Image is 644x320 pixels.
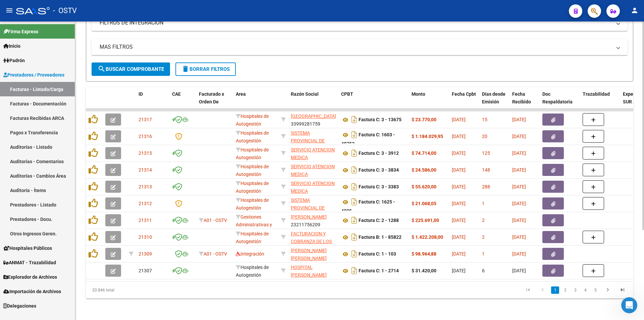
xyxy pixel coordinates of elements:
span: CAE [172,91,181,97]
div: 33684659249 [291,163,336,177]
span: [DATE] [452,251,466,257]
strong: $ 98.964,88 [412,251,436,257]
strong: Factura C: 1 - 103 [359,252,396,257]
div: 30691822849 [291,196,336,211]
button: Buscar Comprobante [92,62,170,76]
strong: $ 1.422.208,00 [412,234,443,240]
li: page 3 [570,284,580,296]
span: 2 [482,218,485,223]
span: [DATE] [452,268,466,273]
div: 33684659249 [291,180,336,194]
datatable-header-cell: Fecha Cpbt [449,87,479,117]
span: - OSTV [53,3,77,18]
span: [DATE] [452,117,466,122]
span: A01 - OSTV [204,218,227,223]
div: 30691822849 [291,129,336,143]
span: [DATE] [452,201,466,206]
a: 5 [591,286,599,294]
span: Facturado x Orden De [199,91,224,104]
mat-icon: search [98,65,106,73]
span: Buscar Comprobante [98,66,164,72]
span: Hospitales de Autogestión [236,164,269,177]
span: 21312 [139,201,152,206]
span: [PERSON_NAME] [PERSON_NAME] [291,248,327,261]
a: go to next page [601,286,614,294]
span: 288 [482,184,490,189]
li: page 1 [550,284,560,296]
strong: $ 23.770,00 [412,117,436,122]
span: 125 [482,150,490,156]
span: Gestiones Administrativas y Otros [236,214,272,235]
span: [DATE] [512,218,526,223]
span: Explorador de Archivos [3,273,57,281]
i: Descargar documento [350,148,359,158]
mat-expansion-panel-header: FILTROS DE INTEGRACION [92,15,628,31]
span: [DATE] [512,167,526,173]
a: go to previous page [536,286,549,294]
datatable-header-cell: Area [233,87,278,117]
button: Borrar Filtros [175,62,236,76]
span: [DATE] [512,184,526,189]
span: 1 [482,251,485,257]
a: 1 [551,286,559,294]
div: 33999281759 [291,112,336,127]
strong: Factura B: 1 - 85822 [359,235,401,240]
strong: $ 21.068,05 [412,201,436,206]
span: SERVICIO ATENCION MEDICA COMUNIDAD ROLDAN [291,181,335,209]
span: Fecha Recibido [512,91,531,104]
div: 23211756209 [291,213,336,227]
span: Area [236,91,246,97]
span: [PERSON_NAME] [291,214,327,220]
span: [DATE] [452,134,466,139]
mat-icon: menu [5,6,13,14]
span: 1 [482,201,485,206]
span: Fecha Cpbt [452,91,476,97]
span: Hospitales de Autogestión [236,265,269,278]
datatable-header-cell: Doc Respaldatoria [540,87,580,117]
span: SERVICIO ATENCION MEDICA COMUNIDAD ROLDAN [291,164,335,192]
strong: Factura C: 2 - 1288 [359,218,399,223]
span: [DATE] [452,167,466,173]
span: 21313 [139,184,152,189]
span: ID [139,91,143,97]
span: Hospitales de Autogestión [236,130,269,143]
i: Descargar documento [350,196,359,207]
span: 21317 [139,117,152,122]
mat-panel-title: FILTROS DE INTEGRACION [100,19,611,27]
div: 20.846 total [86,282,194,299]
div: 30715497456 [291,230,336,244]
span: Días desde Emisión [482,91,505,104]
div: 30715087401 [291,264,336,278]
mat-icon: person [631,6,639,14]
strong: $ 74.714,00 [412,150,436,156]
strong: Factura C: 1 - 2714 [359,268,399,274]
span: [DATE] [512,134,526,139]
span: [DATE] [452,150,466,156]
span: Delegaciones [3,302,36,310]
span: Hospitales Públicos [3,244,52,252]
span: FACTURACION Y COBRANZA DE LOS EFECTORES PUBLICOS S.E. [291,231,332,259]
i: Descargar documento [350,129,359,140]
datatable-header-cell: CAE [169,87,196,117]
span: Prestadores / Proveedores [3,71,64,79]
a: 2 [561,286,569,294]
span: [DATE] [512,117,526,122]
strong: $ 1.184.029,95 [412,134,443,139]
span: Hospitales de Autogestión [236,181,269,194]
span: Hospitales de Autogestión [236,231,269,244]
li: page 4 [580,284,590,296]
span: Borrar Filtros [181,66,230,72]
span: 21314 [139,167,152,173]
span: Hospitales de Autogestión [236,113,269,127]
span: [GEOGRAPHIC_DATA] [291,113,336,119]
span: Integración [236,251,264,257]
i: Descargar documento [350,114,359,125]
span: ANMAT - Trazabilidad [3,259,56,266]
span: Doc Respaldatoria [542,91,573,104]
datatable-header-cell: Facturado x Orden De [196,87,233,117]
span: [DATE] [452,218,466,223]
strong: Factura C: 1625 - 4005 [341,199,395,214]
span: 21316 [139,134,152,139]
strong: Factura C: 3 - 3383 [359,184,399,190]
a: 4 [581,286,589,294]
